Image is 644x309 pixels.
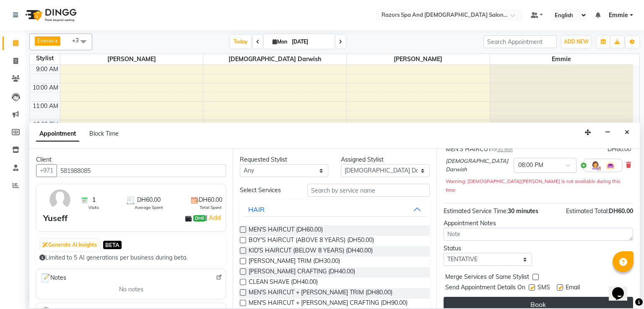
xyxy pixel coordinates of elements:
[103,241,122,249] span: BETA
[564,39,589,45] span: ADD NEW
[89,130,119,137] span: Block Time
[43,212,68,224] div: Yuseff
[137,196,161,204] span: DH60.00
[203,54,346,64] span: [DEMOGRAPHIC_DATA] Darwish
[445,273,529,283] span: Merge Services of Same Stylist
[445,283,525,294] span: Send Appointment Details On
[36,164,57,177] button: +971
[193,215,206,222] span: DH0
[88,204,99,211] span: Visits
[621,126,633,139] button: Close
[92,196,96,204] span: 1
[347,54,490,64] span: [PERSON_NAME]
[21,3,79,27] img: logo
[289,36,331,48] input: 2025-09-01
[609,11,628,20] span: Emmie
[249,246,373,257] span: KID'S HAIRCUT (BELOW 8 YEARS) (DH40.00)
[497,147,513,152] span: 30 min
[199,196,222,204] span: DH60.00
[34,65,60,74] div: 9:00 AM
[36,126,79,142] span: Appointment
[307,184,430,197] input: Search by service name
[30,54,60,63] div: Stylist
[444,219,633,228] div: Appointment Notes
[605,160,615,170] img: Interior.png
[57,164,226,177] input: Search by Name/Mobile/Email/Code
[206,213,222,223] span: |
[446,178,621,193] small: Warning: [DEMOGRAPHIC_DATA][PERSON_NAME] is not available during this time
[39,253,223,262] div: Limited to 5 AI generations per business during beta.
[562,36,591,48] button: ADD NEW
[36,155,226,164] div: Client
[590,160,600,170] img: Hairdresser.png
[72,37,85,44] span: +3
[248,204,265,214] div: HAIR
[608,145,631,154] div: DH60.00
[37,37,54,44] span: Emmie
[609,207,633,215] span: DH60.00
[208,213,222,223] a: Add
[60,54,203,64] span: [PERSON_NAME]
[240,155,328,164] div: Requested Stylist
[54,37,58,44] a: x
[249,267,355,278] span: [PERSON_NAME] CRAFTING (DH40.00)
[483,35,557,48] input: Search Appointment
[249,236,374,246] span: BOY'S HAIRCUT (ABOVE 8 YEARS) (DH50.00)
[491,147,513,152] small: for
[31,102,60,111] div: 11:00 AM
[243,202,426,217] button: HAIR
[566,207,609,215] span: Estimated Total:
[538,283,550,294] span: SMS
[446,145,513,154] div: MEN'S HAIRCUT
[249,299,408,309] span: MEN'S HAIRCUT + [PERSON_NAME] CRAFTING (DH90.00)
[270,39,289,45] span: Mon
[40,239,99,251] button: Generate AI Insights
[249,278,318,288] span: CLEAN SHAVE (DH40.00)
[508,207,538,215] span: 30 minutes
[31,120,60,129] div: 12:00 PM
[341,155,429,164] div: Assigned Stylist
[249,288,392,299] span: MEN'S HAIRCUT + [PERSON_NAME] TRIM (DH80.00)
[48,188,72,212] img: avatar
[234,186,301,195] div: Select Services
[566,283,580,294] span: Email
[444,244,532,253] div: Status
[490,54,633,64] span: Emmie
[119,285,143,294] span: No notes
[40,273,66,283] span: Notes
[446,157,510,173] span: [DEMOGRAPHIC_DATA] Darwish
[230,35,251,48] span: Today
[249,257,340,267] span: [PERSON_NAME] TRIM (DH30.00)
[444,207,508,215] span: Estimated Service Time:
[200,204,222,211] span: Total Spent
[135,204,163,211] span: Average Spent
[609,276,636,301] iframe: chat widget
[249,225,323,236] span: MEN'S HAIRCUT (DH60.00)
[31,83,60,92] div: 10:00 AM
